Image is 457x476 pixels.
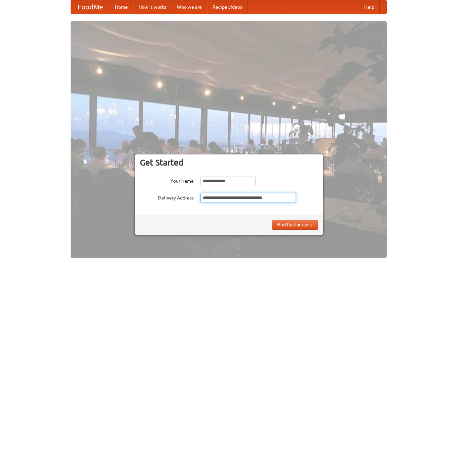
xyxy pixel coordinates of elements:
label: Your Name [140,176,194,184]
h3: Get Started [140,157,318,168]
a: How it works [133,0,172,14]
button: Find Restaurants! [272,220,318,230]
a: Recipe videos [207,0,247,14]
a: Help [359,0,380,14]
a: Home [110,0,133,14]
label: Delivery Address [140,193,194,201]
a: Who we are [172,0,207,14]
a: FoodMe [71,0,110,14]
